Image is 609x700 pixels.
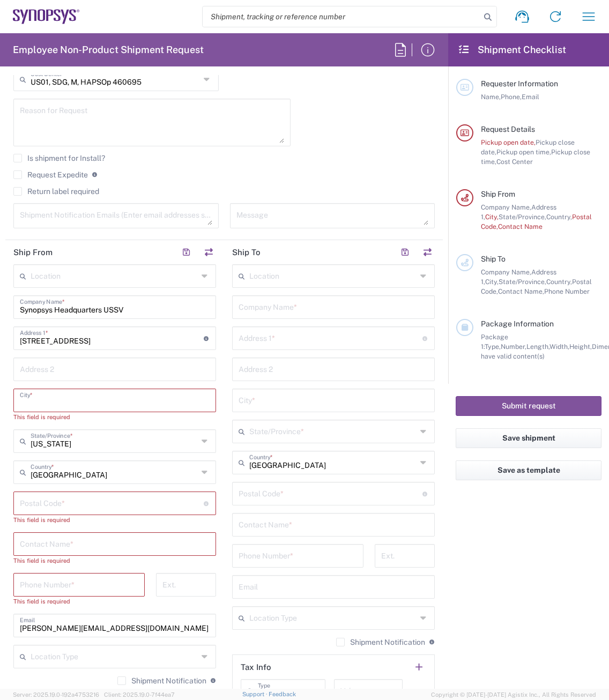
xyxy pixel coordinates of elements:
[456,396,601,416] button: Submit request
[481,319,554,328] span: Package Information
[498,222,543,230] span: Contact Name
[544,287,590,295] span: Phone Number
[481,203,531,211] span: Company Name,
[13,247,53,258] h2: Ship From
[522,93,539,101] span: Email
[13,597,145,606] div: This field is required
[481,93,501,101] span: Name,
[203,6,480,27] input: Shipment, tracking or reference number
[496,158,533,166] span: Cost Center
[458,43,566,56] h2: Shipment Checklist
[13,515,216,525] div: This field is required
[546,278,572,286] span: Country,
[481,79,558,88] span: Requester Information
[336,638,425,646] label: Shipment Notification
[485,213,499,221] span: City,
[104,691,175,698] span: Client: 2025.19.0-7f44ea7
[269,691,296,697] a: Feedback
[13,43,204,56] h2: Employee Non-Product Shipment Request
[232,247,261,258] h2: Ship To
[241,662,271,673] h2: Tax Info
[13,170,88,179] label: Request Expedite
[13,412,216,422] div: This field is required
[481,190,515,198] span: Ship From
[13,556,216,565] div: This field is required
[481,268,531,276] span: Company Name,
[501,93,522,101] span: Phone,
[496,148,551,156] span: Pickup open time,
[569,342,592,351] span: Height,
[546,213,572,221] span: Country,
[498,287,544,295] span: Contact Name,
[481,333,508,351] span: Package 1:
[13,154,105,162] label: Is shipment for Install?
[485,278,499,286] span: City,
[526,342,549,351] span: Length,
[485,342,501,351] span: Type,
[456,460,601,480] button: Save as template
[431,690,596,699] span: Copyright © [DATE]-[DATE] Agistix Inc., All Rights Reserved
[481,125,535,133] span: Request Details
[117,676,206,685] label: Shipment Notification
[13,187,99,196] label: Return label required
[456,428,601,448] button: Save shipment
[481,138,536,146] span: Pickup open date,
[242,691,269,697] a: Support
[549,342,569,351] span: Width,
[499,213,546,221] span: State/Province,
[481,255,506,263] span: Ship To
[13,691,99,698] span: Server: 2025.19.0-192a4753216
[499,278,546,286] span: State/Province,
[501,342,526,351] span: Number,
